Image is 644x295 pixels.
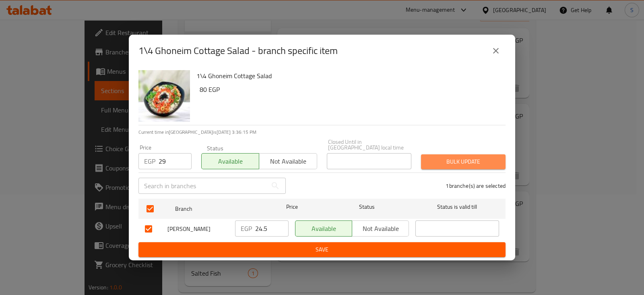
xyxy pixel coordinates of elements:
[295,220,352,237] button: Available
[265,202,319,212] span: Price
[352,220,409,237] button: Not available
[415,202,499,212] span: Status is valid till
[144,156,155,166] p: EGP
[159,153,192,169] input: Please enter price
[175,204,259,214] span: Branch
[196,70,499,81] h6: 1\4 Ghoneim Cottage Salad
[421,154,506,169] button: Bulk update
[200,84,499,95] h6: 80 EGP
[299,223,349,235] span: Available
[355,223,406,235] span: Not available
[259,153,317,169] button: Not available
[262,156,314,167] span: Not available
[446,182,506,190] p: 1 branche(s) are selected
[205,156,256,167] span: Available
[427,157,499,167] span: Bulk update
[138,44,338,57] h2: 1\4 Ghoneim Cottage Salad - branch specific item
[201,153,259,169] button: Available
[255,220,289,237] input: Please enter price
[486,41,506,60] button: close
[138,242,506,257] button: Save
[138,178,267,194] input: Search in branches
[241,224,252,233] p: EGP
[145,245,499,255] span: Save
[138,129,506,136] p: Current time in [GEOGRAPHIC_DATA] is [DATE] 3:36:15 PM
[167,224,229,234] span: [PERSON_NAME]
[325,202,409,212] span: Status
[138,70,190,122] img: 1\4 Ghoneim Cottage Salad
